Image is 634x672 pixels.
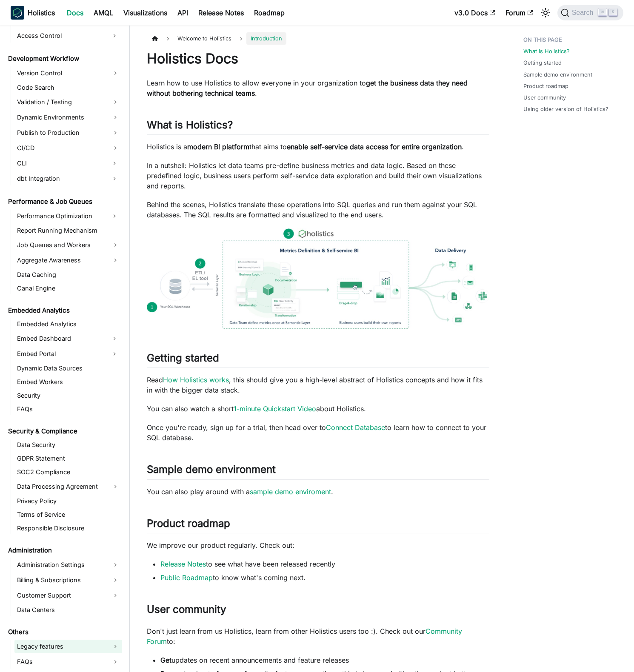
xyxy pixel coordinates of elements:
[14,403,122,415] a: FAQs
[107,209,122,223] button: Expand sidebar category 'Performance Optimization'
[14,466,122,478] a: SOC2 Compliance
[14,376,122,388] a: Embed Workers
[14,157,107,170] a: CLI
[28,8,55,18] b: Holistics
[107,332,122,345] button: Expand sidebar category 'Embed Dashboard'
[11,6,24,20] img: Holistics
[147,487,489,497] p: You can also play around with a .
[14,282,122,294] a: Canal Engine
[449,6,500,20] a: v3.0 Docs
[147,78,489,98] p: Learn how to use Holistics to allow everyone in your organization to .
[147,422,489,443] p: Once you're ready, sign up for a trial, then head over to to learn how to connect to your SQL dat...
[14,172,107,185] a: dbt Integration
[160,655,489,665] li: updates on recent announcements and feature releases
[326,423,385,432] a: Connect Database
[14,126,122,140] a: Publish to Production
[14,453,122,464] a: GDPR Statement
[160,559,489,569] li: to see what have been released recently
[147,32,489,45] nav: Breadcrumbs
[147,517,489,533] h2: Product roadmap
[14,253,122,267] a: Aggregate Awareness
[6,53,122,65] a: Development Workflow
[147,50,489,67] h1: Holistics Docs
[107,29,122,43] button: Expand sidebar category 'Access Control'
[107,157,122,170] button: Expand sidebar category 'CLI'
[173,32,236,45] span: Welcome to Holistics
[250,487,331,496] a: sample demo enviroment
[163,376,229,384] a: How Holistics works
[147,540,489,550] p: We improve our product regularly. Check out:
[6,196,122,208] a: Performance & Job Queues
[523,94,566,102] a: User community
[14,111,122,124] a: Dynamic Environments
[14,269,122,281] a: Data Caching
[14,480,122,493] a: Data Processing Agreement
[147,352,489,368] h2: Getting started
[539,6,552,20] button: Switch between dark and light mode (currently light mode)
[14,347,107,361] a: Embed Portal
[14,29,107,43] a: Access Control
[14,332,107,345] a: Embed Dashboard
[246,32,286,45] span: Introduction
[107,172,122,185] button: Expand sidebar category 'dbt Integration'
[234,404,316,413] a: 1-minute Quickstart Video
[2,26,130,672] nav: Docs sidebar
[147,160,489,191] p: In a nutshell: Holistics let data teams pre-define business metrics and data logic. Based on thes...
[118,6,172,20] a: Visualizations
[147,228,489,329] img: How Holistics fits in your Data Stack
[147,627,462,646] a: Community Forum
[193,6,249,20] a: Release Notes
[14,225,122,236] a: Report Running Mechanism
[523,71,592,79] a: Sample demo environment
[147,119,489,135] h2: What is Holistics?
[147,142,489,152] p: Holistics is a that aims to .
[500,6,538,20] a: Forum
[14,573,122,587] a: Billing & Subscriptions
[14,318,122,330] a: Embedded Analytics
[14,238,122,252] a: Job Queues and Workers
[14,604,122,616] a: Data Centers
[14,209,107,223] a: Performance Optimization
[523,59,562,67] a: Getting started
[11,6,55,20] a: HolisticsHolistics
[160,560,206,568] a: Release Notes
[160,572,489,583] li: to know what's coming next.
[147,375,489,395] p: Read , this should give you a high-level abstract of Holistics concepts and how it fits in with t...
[160,656,171,664] strong: Get
[609,9,617,16] kbd: K
[147,626,489,646] p: Don't just learn from us Holistics, learn from other Holistics users too :). Check out our to:
[287,142,462,151] strong: enable self-service data access for entire organization
[6,626,122,638] a: Others
[172,6,193,20] a: API
[14,390,122,401] a: Security
[147,199,489,220] p: Behind the scenes, Holistics translate these operations into SQL queries and run them against you...
[14,522,122,534] a: Responsible Disclosure
[523,82,568,90] a: Product roadmap
[14,95,122,109] a: Validation / Testing
[14,141,122,155] a: CI/CD
[598,9,607,16] kbd: ⌘
[14,640,122,653] a: Legacy features
[14,495,122,507] a: Privacy Policy
[557,5,623,20] button: Search (Command+K)
[147,32,163,45] a: Home page
[14,655,122,669] a: FAQs
[14,362,122,374] a: Dynamic Data Sources
[6,305,122,316] a: Embedded Analytics
[14,509,122,521] a: Terms of Service
[62,6,89,20] a: Docs
[14,82,122,94] a: Code Search
[14,589,122,602] a: Customer Support
[569,9,599,17] span: Search
[14,66,122,80] a: Version Control
[523,47,570,55] a: What is Holistics?
[187,142,249,151] strong: modern BI platform
[147,603,489,619] h2: User community
[6,425,122,437] a: Security & Compliance
[89,6,118,20] a: AMQL
[14,558,122,572] a: Administration Settings
[523,105,608,113] a: Using older version of Holistics?
[147,404,489,414] p: You can also watch a short about Holistics.
[107,347,122,361] button: Expand sidebar category 'Embed Portal'
[249,6,290,20] a: Roadmap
